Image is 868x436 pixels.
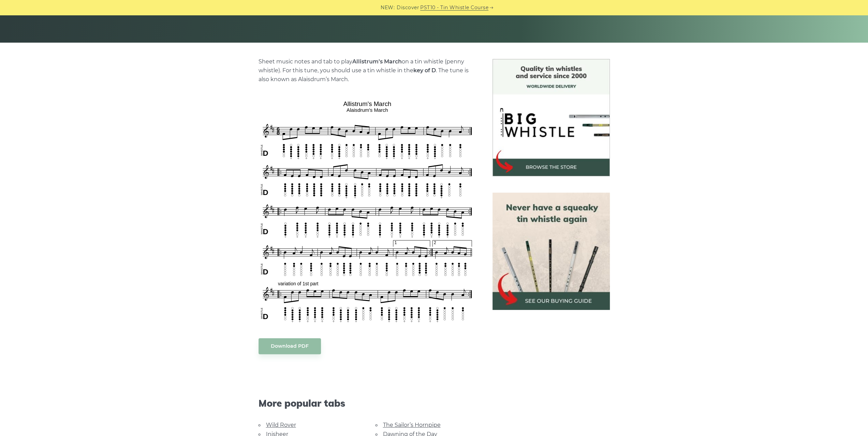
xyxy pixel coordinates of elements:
span: NEW: [381,4,395,12]
img: BigWhistle Tin Whistle Store [492,59,610,176]
span: Discover [397,4,419,12]
a: Download PDF [259,338,321,354]
a: The Sailor’s Hornpipe [383,422,441,428]
strong: key of D [413,67,436,74]
p: Sheet music notes and tab to play on a tin whistle (penny whistle). For this tune, you should use... [259,57,476,84]
img: tin whistle buying guide [492,193,610,310]
a: Wild Rover [266,422,296,428]
img: Allistrum's March Tin Whistle Tabs & Sheet Music [259,98,476,324]
a: PST10 - Tin Whistle Course [420,4,488,12]
span: More popular tabs [259,397,476,409]
strong: Allistrum’s March [352,58,402,65]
